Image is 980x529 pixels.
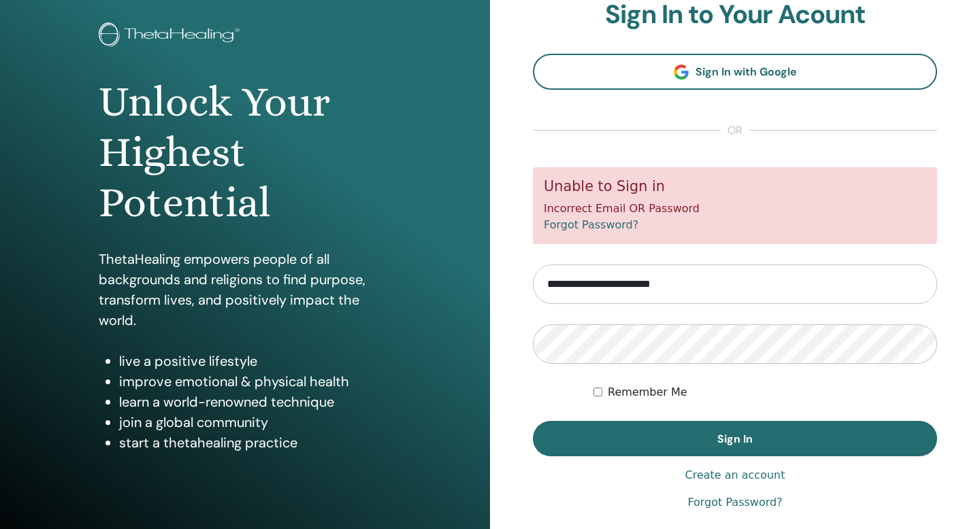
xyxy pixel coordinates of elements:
[119,432,391,453] li: start a thetahealing practice
[533,421,937,456] button: Sign In
[608,384,687,400] label: Remember Me
[99,249,391,330] p: ThetaHealing empowers people of all backgrounds and religions to find purpose, transform lives, a...
[687,494,782,511] a: Forgot Password?
[119,412,391,432] li: join a global community
[685,467,785,483] a: Create an account
[593,384,937,400] div: Keep me authenticated indefinitely or until I manually logout
[721,122,749,139] span: or
[119,351,391,371] li: live a positive lifestyle
[533,54,937,90] a: Sign In with Google
[119,371,391,392] li: improve emotional & physical health
[717,432,753,446] span: Sign In
[533,167,937,244] div: Incorrect Email OR Password
[544,178,926,195] h5: Unable to Sign in
[99,77,391,228] h1: Unlock Your Highest Potential
[119,392,391,412] li: learn a world-renowned technique
[696,65,797,79] span: Sign In with Google
[544,218,638,231] a: Forgot Password?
